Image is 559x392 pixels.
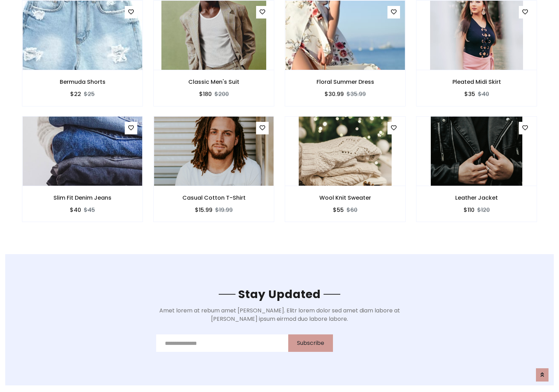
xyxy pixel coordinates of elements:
[333,207,344,213] h6: $55
[154,194,274,201] h6: Casual Cotton T-Shirt
[288,334,333,352] button: Subscribe
[325,91,344,97] h6: $30.99
[416,79,537,85] h6: Pleated Midi Skirt
[235,286,324,302] span: Stay Updated
[154,79,274,85] h6: Classic Men's Suit
[285,194,405,201] h6: Wool Knit Sweater
[84,206,95,214] del: $45
[22,194,143,201] h6: Slim Fit Denim Jeans
[70,91,81,97] h6: $22
[70,207,81,213] h6: $40
[156,306,403,323] p: Amet lorem at rebum amet [PERSON_NAME]. Elitr lorem dolor sed amet diam labore at [PERSON_NAME] i...
[215,90,229,98] del: $200
[477,206,490,214] del: $120
[416,194,537,201] h6: Leather Jacket
[22,79,143,85] h6: Bermuda Shorts
[347,90,366,98] del: $35.99
[195,207,212,213] h6: $15.99
[84,90,95,98] del: $25
[478,90,489,98] del: $40
[199,91,212,97] h6: $180
[347,206,357,214] del: $60
[285,79,405,85] h6: Floral Summer Dress
[464,207,474,213] h6: $110
[215,206,233,214] del: $19.99
[464,91,475,97] h6: $35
